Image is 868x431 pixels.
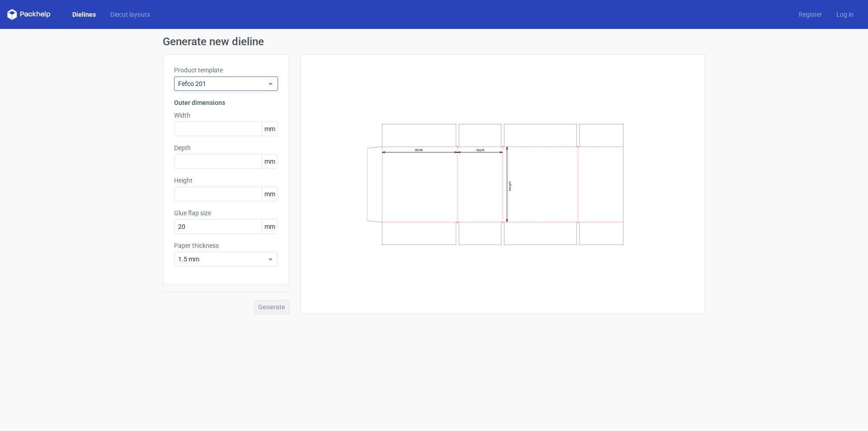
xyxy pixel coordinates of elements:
text: Depth [476,148,485,152]
span: Fefco 201 [178,79,267,88]
label: Height [174,176,278,185]
h3: Outer dimensions [174,98,278,107]
h1: Generate new dieline [163,36,705,47]
span: mm [262,155,278,168]
label: Depth [174,143,278,152]
label: Width [174,111,278,120]
a: Dielines [65,10,103,19]
text: Width [415,148,423,152]
label: Glue flap size [174,208,278,218]
label: Product template [174,66,278,75]
span: 1.5 mm [178,255,267,264]
a: Register [792,10,829,19]
text: Height [508,181,512,191]
span: mm [262,187,278,201]
span: mm [262,220,278,233]
span: mm [262,122,278,136]
a: Log in [829,10,861,19]
a: Diecut layouts [103,10,157,19]
label: Paper thickness [174,241,278,250]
